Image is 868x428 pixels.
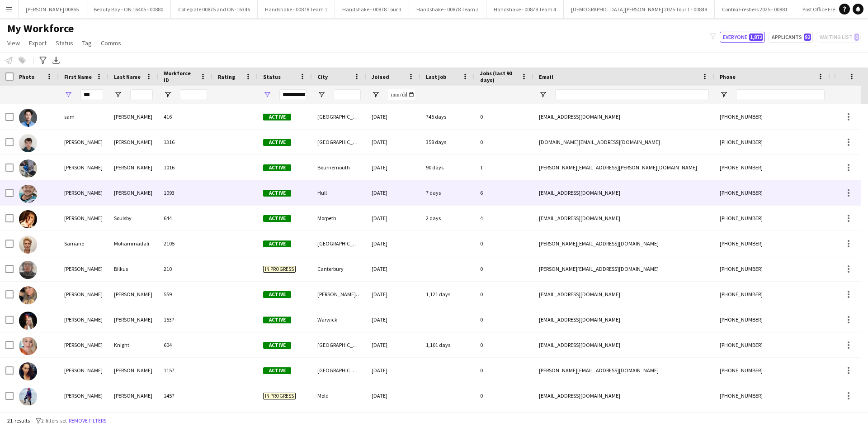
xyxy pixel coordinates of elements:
[312,383,366,408] div: Mold
[29,39,47,47] span: Export
[555,89,709,100] input: Email Filter Input
[366,332,420,357] div: [DATE]
[59,256,108,281] div: [PERSON_NAME]
[19,362,37,380] img: Samantha Reid
[263,215,291,222] span: Active
[312,332,366,357] div: [GEOGRAPHIC_DATA]
[158,155,212,180] div: 1016
[108,307,158,332] div: [PERSON_NAME]
[158,358,212,383] div: 1157
[19,236,37,254] img: Samane Mohammadali
[409,0,486,18] button: Handshake - 00878 Team 2
[59,231,108,256] div: Samane
[714,231,830,256] div: [PHONE_NUMBER]
[59,332,108,357] div: [PERSON_NAME]
[59,104,108,129] div: sam
[218,73,235,80] span: Rating
[372,91,380,99] button: Open Filter Menu
[475,282,533,307] div: 0
[366,383,420,408] div: [DATE]
[539,73,553,80] span: Email
[263,266,296,273] span: In progress
[312,155,366,180] div: Bournemouth
[312,206,366,231] div: Morpeth
[533,358,714,383] div: [PERSON_NAME][EMAIL_ADDRESS][DOMAIN_NAME]
[59,180,108,205] div: [PERSON_NAME]
[714,155,830,180] div: [PHONE_NUMBER]
[420,104,475,129] div: 745 days
[263,240,291,247] span: Active
[108,282,158,307] div: [PERSON_NAME]
[158,231,212,256] div: 2105
[130,89,153,100] input: Last Name Filter Input
[19,337,37,355] img: Samantha Knight
[19,73,34,80] span: Photo
[714,282,830,307] div: [PHONE_NUMBER]
[258,0,335,18] button: Handshake - 00878 Team 1
[312,307,366,332] div: Warwick
[720,32,765,43] button: Everyone1,872
[86,0,171,18] button: Beauty Bay - ON 16405 - 00880
[366,180,420,205] div: [DATE]
[25,37,50,49] a: Export
[426,73,446,80] span: Last job
[158,332,212,357] div: 604
[59,155,108,180] div: [PERSON_NAME]
[263,139,291,146] span: Active
[317,91,325,99] button: Open Filter Menu
[312,104,366,129] div: [GEOGRAPHIC_DATA]
[420,180,475,205] div: 7 days
[59,130,108,154] div: [PERSON_NAME]
[114,73,141,80] span: Last Name
[263,342,291,349] span: Active
[475,104,533,129] div: 0
[714,104,830,129] div: [PHONE_NUMBER]
[366,256,420,281] div: [DATE]
[312,282,366,307] div: [PERSON_NAME] Coldfield
[59,282,108,307] div: [PERSON_NAME]
[59,383,108,408] div: [PERSON_NAME]
[59,206,108,231] div: [PERSON_NAME]
[388,89,415,100] input: Joined Filter Input
[366,155,420,180] div: [DATE]
[97,37,125,49] a: Comms
[263,164,291,171] span: Active
[312,358,366,383] div: [GEOGRAPHIC_DATA]
[366,307,420,332] div: [DATE]
[533,332,714,357] div: [EMAIL_ADDRESS][DOMAIN_NAME]
[312,130,366,154] div: [GEOGRAPHIC_DATA]
[533,383,714,408] div: [EMAIL_ADDRESS][DOMAIN_NAME]
[715,0,795,18] button: Contiki Freshers 2025 - 00881
[533,206,714,231] div: [EMAIL_ADDRESS][DOMAIN_NAME]
[480,70,517,83] span: Jobs (last 90 days)
[714,383,830,408] div: [PHONE_NUMBER]
[475,307,533,332] div: 0
[19,0,86,18] button: [PERSON_NAME] 00865
[475,155,533,180] div: 1
[533,130,714,154] div: [DOMAIN_NAME][EMAIL_ADDRESS][DOMAIN_NAME]
[19,134,37,152] img: Sam Hancock
[714,130,830,154] div: [PHONE_NUMBER]
[19,312,37,330] img: Samantha Durrant
[59,307,108,332] div: [PERSON_NAME]
[164,70,196,83] span: Workforce ID
[51,55,61,66] app-action-btn: Export XLSX
[366,104,420,129] div: [DATE]
[533,155,714,180] div: [PERSON_NAME][EMAIL_ADDRESS][PERSON_NAME][DOMAIN_NAME]
[533,231,714,256] div: [PERSON_NAME][EMAIL_ADDRESS][DOMAIN_NAME]
[533,307,714,332] div: [EMAIL_ADDRESS][DOMAIN_NAME]
[158,282,212,307] div: 559
[420,130,475,154] div: 358 days
[475,180,533,205] div: 6
[317,73,328,80] span: City
[714,358,830,383] div: [PHONE_NUMBER]
[158,104,212,129] div: 416
[19,109,37,127] img: sam elias
[312,231,366,256] div: [GEOGRAPHIC_DATA]
[714,180,830,205] div: [PHONE_NUMBER]
[108,104,158,129] div: [PERSON_NAME]
[263,291,291,298] span: Active
[56,39,73,47] span: Status
[64,73,92,80] span: First Name
[52,37,77,49] a: Status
